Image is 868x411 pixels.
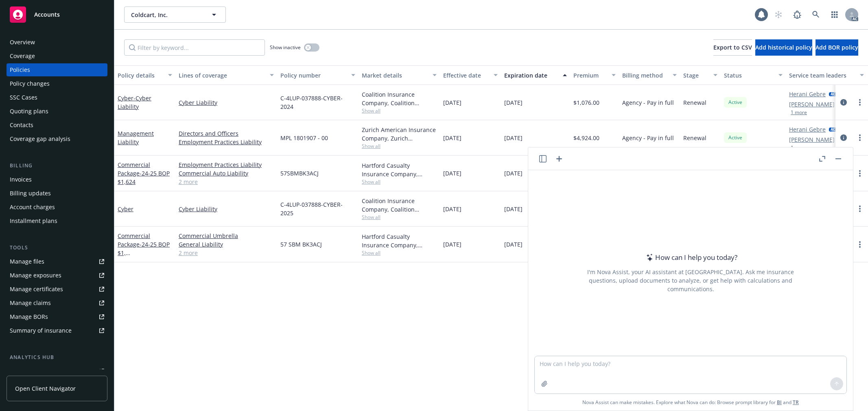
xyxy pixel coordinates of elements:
[10,36,35,49] div: Overview
[7,296,107,309] a: Manage claims
[7,283,107,296] a: Manage certificates
[280,200,355,217] span: C-4LUP-037888-CYBER-2025
[7,162,107,170] div: Billing
[791,110,807,115] button: 1 more
[118,94,151,110] a: Cyber
[727,134,743,141] span: Active
[362,143,437,149] span: Show all
[7,269,107,282] a: Manage exposures
[270,44,301,51] span: Show inactive
[839,97,848,107] a: circleInformation
[622,71,668,80] div: Billing method
[179,231,274,240] a: Commercial Umbrella
[7,36,107,49] a: Overview
[727,99,743,106] span: Active
[721,65,786,85] button: Status
[839,133,848,143] a: circleInformation
[7,63,107,76] a: Policies
[683,71,708,80] div: Stage
[179,160,274,169] a: Employment Practices Liability
[179,240,274,249] a: General Liability
[855,240,865,249] a: more
[443,169,461,177] span: [DATE]
[504,71,558,80] div: Expiration date
[622,98,674,107] span: Agency - Pay in full
[7,365,107,378] a: Loss summary generator
[619,65,680,85] button: Billing method
[179,169,274,177] a: Commercial Auto Liability
[816,43,858,51] span: Add BOR policy
[362,249,437,256] span: Show all
[7,353,107,361] div: Analytics hub
[7,119,107,132] a: Contacts
[504,169,523,177] span: [DATE]
[7,187,107,200] a: Billing updates
[10,187,51,200] div: Billing updates
[501,65,570,85] button: Expiration date
[10,269,61,282] div: Manage exposures
[15,384,76,393] span: Open Client Navigator
[179,249,274,257] a: 2 more
[10,63,30,76] div: Policies
[10,50,35,63] div: Coverage
[789,6,805,23] a: Report a Bug
[118,169,170,186] span: - 24-25 BOP $1,624
[10,214,57,227] div: Installment plans
[7,105,107,118] a: Quoting plans
[362,90,437,107] div: Coalition Insurance Company, Coalition Insurance Solutions (Carrier), Coalition Insurance Solutio...
[124,39,265,56] input: Filter by keyword...
[10,255,44,268] div: Manage files
[622,134,674,142] span: Agency - Pay in full
[34,11,60,18] span: Accounts
[118,161,170,186] a: Commercial Package
[280,94,355,111] span: C-4LUP-037888-CYBER-2024
[10,283,63,296] div: Manage certificates
[724,71,774,80] div: Status
[789,125,826,134] a: Herani Gebre
[10,105,48,118] div: Quoting plans
[7,3,107,26] a: Accounts
[573,98,599,107] span: $1,076.00
[855,133,865,143] a: more
[175,65,277,85] button: Lines of coverage
[118,240,170,265] span: - 24-25 BOP $1,[PHONE_NUMBER]
[7,255,107,268] a: Manage files
[362,161,437,178] div: Hartford Casualty Insurance Company, Hartford Insurance Group
[277,65,359,85] button: Policy number
[777,399,782,406] a: BI
[179,205,274,213] a: Cyber Liability
[808,6,824,23] a: Search
[786,65,867,85] button: Service team leaders
[440,65,501,85] button: Effective date
[793,399,799,406] a: TR
[10,310,48,323] div: Manage BORs
[179,98,274,107] a: Cyber Liability
[10,296,51,309] div: Manage claims
[179,129,274,138] a: Directors and Officers
[114,65,175,85] button: Policy details
[179,71,265,80] div: Lines of coverage
[179,177,274,186] a: 2 more
[7,244,107,252] div: Tools
[118,71,163,80] div: Policy details
[576,268,805,293] div: I'm Nova Assist, your AI assistant at [GEOGRAPHIC_DATA]. Ask me insurance questions, upload docum...
[573,134,599,142] span: $4,924.00
[362,197,437,214] div: Coalition Insurance Company, Coalition Insurance Solutions (Carrier), Coalition Insurance Solutio...
[789,90,826,98] a: Herani Gebre
[10,173,32,186] div: Invoices
[179,138,274,146] a: Employment Practices Liability
[280,240,322,249] span: 57 SBM BK3ACJ
[10,201,55,214] div: Account charges
[531,394,850,411] span: Nova Assist can make mistakes. Explore what Nova can do: Browse prompt library for and
[644,252,737,263] div: How can I help you today?
[7,201,107,214] a: Account charges
[504,98,523,107] span: [DATE]
[791,145,807,150] button: 1 more
[280,71,346,80] div: Policy number
[362,125,437,143] div: Zurich American Insurance Company, Zurich Insurance Group
[504,134,523,142] span: [DATE]
[7,77,107,90] a: Policy changes
[118,232,170,265] a: Commercial Package
[816,39,858,56] button: Add BOR policy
